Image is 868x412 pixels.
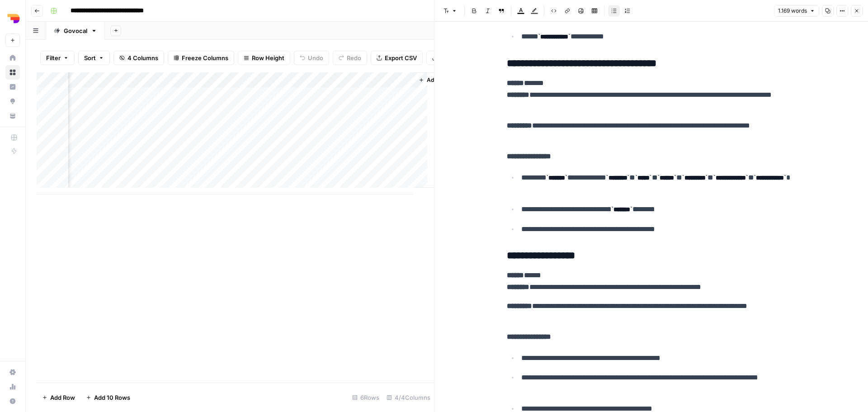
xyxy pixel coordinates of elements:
[294,51,329,65] button: Undo
[5,7,20,30] button: Workspace: Depends
[50,393,75,402] span: Add Row
[84,53,96,62] span: Sort
[308,53,323,62] span: Undo
[78,51,110,65] button: Sort
[5,80,20,94] a: Insights
[46,53,61,62] span: Filter
[371,51,423,65] button: Export CSV
[64,26,87,35] div: Govocal
[182,53,228,62] span: Freeze Columns
[238,51,290,65] button: Row Height
[774,5,819,17] button: 1.169 words
[37,390,80,405] button: Add Row
[5,94,20,109] a: Opportunities
[80,390,136,405] button: Add 10 Rows
[5,109,20,123] a: Your Data
[415,74,462,86] button: Add Column
[127,53,158,62] span: 4 Columns
[252,53,284,62] span: Row Height
[168,51,234,65] button: Freeze Columns
[5,65,20,80] a: Browse
[349,390,383,405] div: 6 Rows
[5,379,20,394] a: Usage
[333,51,367,65] button: Redo
[5,365,20,379] a: Settings
[94,393,130,402] span: Add 10 Rows
[5,10,22,27] img: Depends Logo
[347,53,361,62] span: Redo
[40,51,75,65] button: Filter
[113,51,164,65] button: 4 Columns
[427,76,458,84] span: Add Column
[383,390,434,405] div: 4/4 Columns
[778,7,807,15] span: 1.169 words
[5,51,20,65] a: Home
[385,53,417,62] span: Export CSV
[46,22,105,40] a: Govocal
[5,394,20,408] button: Help + Support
